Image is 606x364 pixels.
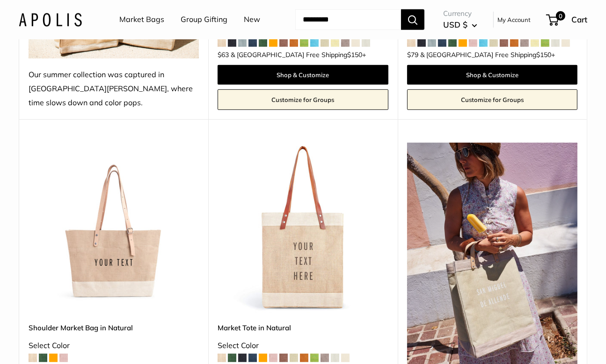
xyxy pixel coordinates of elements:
[401,9,424,30] button: Search
[19,13,82,26] img: Apolis
[218,143,388,313] img: description_Make it yours with custom printed text.
[181,13,227,27] a: Group Gifting
[443,17,477,32] button: USD $
[29,143,199,313] img: Shoulder Market Bag in Natural
[407,51,418,59] span: $79
[119,13,164,27] a: Market Bags
[420,51,555,58] span: & [GEOGRAPHIC_DATA] Free Shipping +
[443,7,477,20] span: Currency
[29,68,199,110] div: Our summer collection was captured in [GEOGRAPHIC_DATA][PERSON_NAME], where time slows down and c...
[407,65,577,85] a: Shop & Customize
[218,65,388,85] a: Shop & Customize
[218,339,388,353] div: Select Color
[29,322,199,333] a: Shoulder Market Bag in Natural
[571,15,587,24] span: Cart
[537,51,552,59] span: $150
[443,20,467,29] span: USD $
[218,89,388,110] a: Customize for Groups
[547,12,587,27] a: 0 Cart
[218,143,388,313] a: description_Make it yours with custom printed text.description_The Original Market bag in its 4 n...
[556,11,565,21] span: 0
[244,13,260,27] a: New
[29,339,199,353] div: Select Color
[347,51,362,59] span: $150
[497,14,531,25] a: My Account
[231,51,366,58] span: & [GEOGRAPHIC_DATA] Free Shipping +
[29,143,199,313] a: Shoulder Market Bag in NaturalShoulder Market Bag in Natural
[218,322,388,333] a: Market Tote in Natural
[407,89,577,110] a: Customize for Groups
[218,51,229,59] span: $63
[295,9,401,30] input: Search...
